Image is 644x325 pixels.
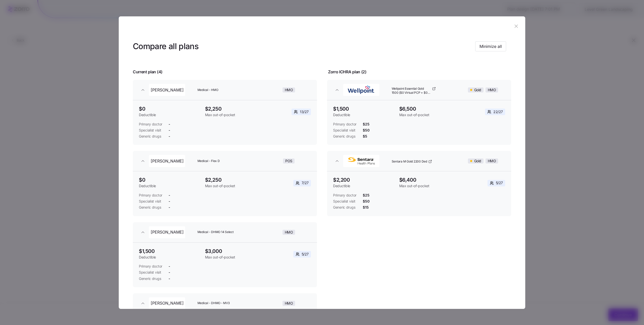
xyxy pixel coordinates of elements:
[133,69,163,75] span: Current plan ( 4 )
[205,112,260,117] span: Max out-of-pocket
[139,177,201,182] span: $0
[139,199,163,204] span: Specialist visit
[399,177,454,182] span: $6,400
[333,177,395,182] span: $2,200
[133,80,317,100] button: [PERSON_NAME]Medical - HMOHMO
[139,112,201,117] span: Deductible
[133,242,317,287] div: [PERSON_NAME]Medical - DHMO 14 SelectHMO
[169,122,170,127] span: -
[327,151,511,171] button: Sentara Health PlansSentara M Gold 2200 DedGoldHMO
[333,122,357,127] span: Primary doctor
[197,230,258,234] span: Medical - DHMO 14 Select
[285,88,293,92] span: HMO
[488,159,496,163] span: HMO
[344,83,379,96] img: Wellpoint
[151,229,184,235] span: [PERSON_NAME]
[151,87,184,93] span: [PERSON_NAME]
[327,100,511,145] div: WellpointWellpoint Essential Gold 1500 ($0 Virtual PCP + $0 Select Drugs + Incentives)GoldHMO
[205,183,260,188] span: Max out-of-pocket
[197,301,258,305] span: Medical - DHMO - MV3
[363,128,369,133] span: $50
[169,270,170,275] span: -
[139,128,163,133] span: Specialist visit
[197,88,258,92] span: Medical - HMO
[139,134,163,139] span: Generic drugs
[399,106,454,111] span: $6,500
[333,205,357,210] span: Generic drugs
[133,151,317,171] button: [PERSON_NAME]Medical - Flex DPOS
[300,109,309,114] span: 13 / 27
[139,249,201,254] span: $1,500
[333,134,357,139] span: Generic drugs
[363,122,369,127] span: $25
[139,255,201,260] span: Deductible
[333,199,357,204] span: Specialist visit
[488,88,496,92] span: HMO
[205,106,260,111] span: $2,250
[139,183,201,188] span: Deductible
[285,159,292,163] span: POS
[133,41,198,52] h3: Compare all plans
[205,249,260,254] span: $3,000
[392,159,427,164] span: Sentara M Gold 2200 Ded
[197,159,258,163] span: Medical - Flex D
[133,222,317,242] button: [PERSON_NAME]Medical - DHMO 14 SelectHMO
[392,159,432,164] a: Sentara M Gold 2200 Ded
[333,183,395,188] span: Deductible
[493,109,503,114] span: 22 / 27
[474,159,481,163] span: Gold
[363,193,369,198] span: $25
[496,180,503,185] span: 5 / 27
[363,199,369,204] span: $50
[139,264,163,269] span: Primary doctor
[139,193,163,198] span: Primary doctor
[327,80,511,100] button: WellpointWellpoint Essential Gold 1500 ($0 Virtual PCP + $0 Select Drugs + Incentives)GoldHMO
[475,41,506,51] button: Minimize all
[139,276,163,281] span: Generic drugs
[333,106,395,111] span: $1,500
[133,171,317,216] div: [PERSON_NAME]Medical - Flex DPOS
[327,171,511,216] div: Sentara Health PlansSentara M Gold 2200 DedGoldHMO
[392,87,431,95] span: Wellpoint Essential Gold 1500 ($0 Virtual PCP + $0 Select Drugs + Incentives)
[399,112,454,117] span: Max out-of-pocket
[363,205,369,210] span: $15
[302,252,309,257] span: 5 / 27
[133,293,317,313] button: [PERSON_NAME]Medical - DHMO - MV3HMO
[139,205,163,210] span: Generic drugs
[169,134,170,139] span: -
[479,43,502,49] span: Minimize all
[139,270,163,275] span: Specialist visit
[302,180,309,185] span: 7 / 27
[328,69,367,75] span: Zorro ICHRA plan ( 2 )
[344,154,379,168] img: Sentara Health Plans
[205,177,260,182] span: $2,250
[169,193,170,198] span: -
[139,106,201,111] span: $0
[133,100,317,145] div: [PERSON_NAME]Medical - HMOHMO
[205,255,260,260] span: Max out-of-pocket
[333,193,357,198] span: Primary doctor
[139,122,163,127] span: Primary doctor
[169,264,170,269] span: -
[169,205,170,210] span: -
[169,276,170,281] span: -
[169,128,170,133] span: -
[151,300,184,306] span: [PERSON_NAME]
[151,158,184,164] span: [PERSON_NAME]
[285,301,293,306] span: HMO
[333,128,357,133] span: Specialist visit
[474,88,481,92] span: Gold
[333,112,395,117] span: Deductible
[392,87,436,95] a: Wellpoint Essential Gold 1500 ($0 Virtual PCP + $0 Select Drugs + Incentives)
[363,134,367,139] span: $5
[399,183,454,188] span: Max out-of-pocket
[285,230,293,235] span: HMO
[169,199,170,204] span: -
